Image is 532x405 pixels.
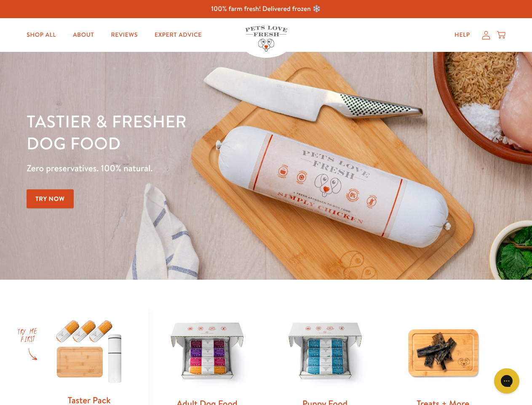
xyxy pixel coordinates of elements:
[27,189,74,208] a: Try Now
[27,110,346,154] h1: Tastier & fresher dog food
[20,27,63,43] a: Shop All
[245,26,287,51] img: Pets Love Fresh
[448,27,477,43] a: Help
[27,161,346,176] p: Zero preservatives. 100% natural.
[148,27,209,43] a: Expert Advice
[490,365,524,397] iframe: Gorgias live chat messenger
[104,27,144,43] a: Reviews
[66,27,101,43] a: About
